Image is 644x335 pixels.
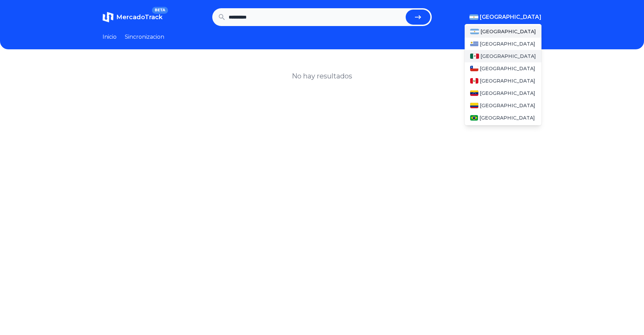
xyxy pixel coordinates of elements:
[103,33,117,41] a: Inicio
[470,115,478,121] img: Brasil
[465,50,541,62] a: Mexico[GEOGRAPHIC_DATA]
[465,75,541,87] a: Peru[GEOGRAPHIC_DATA]
[469,13,541,21] button: [GEOGRAPHIC_DATA]
[480,28,536,35] span: [GEOGRAPHIC_DATA]
[470,53,479,59] img: Mexico
[465,112,541,124] a: Brasil[GEOGRAPHIC_DATA]
[465,25,541,38] a: Argentina[GEOGRAPHIC_DATA]
[125,33,164,41] a: Sincronizacion
[103,12,114,23] img: MercadoTrack
[480,90,535,97] span: [GEOGRAPHIC_DATA]
[480,77,535,84] span: [GEOGRAPHIC_DATA]
[480,40,535,47] span: [GEOGRAPHIC_DATA]
[470,90,478,96] img: Venezuela
[470,103,478,108] img: Colombia
[465,38,541,50] a: Uruguay[GEOGRAPHIC_DATA]
[152,7,168,14] span: BETA
[470,78,478,84] img: Peru
[465,87,541,99] a: Venezuela[GEOGRAPHIC_DATA]
[470,29,479,34] img: Argentina
[465,99,541,112] a: Colombia[GEOGRAPHIC_DATA]
[465,62,541,75] a: Chile[GEOGRAPHIC_DATA]
[480,13,541,21] span: [GEOGRAPHIC_DATA]
[103,12,163,23] a: MercadoTrackBETA
[479,114,535,121] span: [GEOGRAPHIC_DATA]
[469,14,478,20] img: Argentina
[480,53,536,60] span: [GEOGRAPHIC_DATA]
[480,102,535,109] span: [GEOGRAPHIC_DATA]
[292,71,352,81] h1: No hay resultados
[470,66,478,71] img: Chile
[116,13,163,21] span: MercadoTrack
[480,65,535,72] span: [GEOGRAPHIC_DATA]
[470,41,478,47] img: Uruguay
